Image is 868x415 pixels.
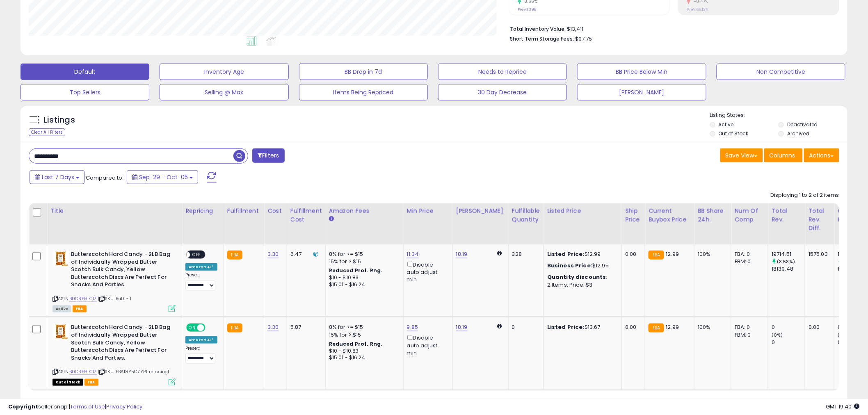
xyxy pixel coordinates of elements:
[407,260,446,283] div: Disable auto adjust min
[510,35,574,42] b: Short Term Storage Fees:
[547,273,606,281] b: Quantity discounts
[770,151,795,160] span: Columns
[329,274,397,281] div: $10 - $10.83
[290,251,319,258] div: 6.47
[710,112,847,119] p: Listing States:
[771,192,839,199] div: Displaying 1 to 2 of 2 items
[407,250,419,258] a: 11.34
[666,250,679,258] span: 12.99
[329,267,383,274] b: Reduced Prof. Rng.
[547,324,615,331] div: $13.67
[70,403,105,410] a: Terms of Use
[190,251,203,258] span: OFF
[329,340,383,347] b: Reduced Prof. Rng.
[50,207,178,215] div: Title
[69,295,97,302] a: B0C3FHLC17
[43,114,75,126] h5: Listings
[53,324,176,384] div: ASIN:
[21,64,149,80] button: Default
[547,207,618,215] div: Listed Price
[547,251,615,258] div: $12.99
[666,323,679,331] span: 12.99
[267,207,283,215] div: Cost
[698,324,725,331] div: 100%
[547,323,585,331] b: Listed Price:
[267,323,279,331] a: 3.30
[185,346,217,364] div: Preset:
[735,258,762,265] div: FBM: 0
[329,251,397,258] div: 8% for <= $15
[185,207,220,215] div: Repricing
[329,354,397,361] div: $15.01 - $16.24
[735,207,765,224] div: Num of Comp.
[185,336,217,344] div: Amazon AI *
[71,251,171,291] b: Butterscotch Hard Candy - 2LB Bag of Individually Wrapped Butter Scotch Bulk Candy, Yellow Butter...
[547,250,585,258] b: Listed Price:
[719,121,734,128] label: Active
[185,263,217,271] div: Amazon AI *
[438,64,567,80] button: Needs to Reprice
[329,258,397,265] div: 15% for > $15
[106,403,142,410] a: Privacy Policy
[735,324,762,331] div: FBA: 0
[290,324,319,331] div: 5.87
[98,368,169,375] span: | SKU: FBA18Y5C7YRL.missing1
[53,324,69,340] img: 5192Z7UQOgL._SL40_.jpg
[456,250,468,258] a: 18.19
[299,84,428,100] button: Items Being Repriced
[227,207,260,215] div: Fulfillment
[649,207,691,224] div: Current Buybox Price
[577,84,706,100] button: [PERSON_NAME]
[787,121,818,128] label: Deactivated
[329,207,400,215] div: Amazon Fees
[69,368,97,375] a: B0C3FHLC17
[547,262,592,269] b: Business Price:
[512,207,540,224] div: Fulfillable Quantity
[71,324,171,364] b: Butterscotch Hard Candy - 2LB Bag of Individually Wrapped Butter Scotch Bulk Candy, Yellow Butter...
[512,324,537,331] div: 0
[30,170,85,184] button: Last 7 Days
[227,324,242,333] small: FBA
[547,274,615,281] div: :
[456,207,505,215] div: [PERSON_NAME]
[53,379,83,386] span: All listings that are currently out of stock and unavailable for purchase on Amazon
[809,251,828,258] div: 1575.03
[735,331,762,339] div: FBM: 0
[329,348,397,355] div: $10 - $10.83
[510,25,566,32] b: Total Inventory Value:
[512,251,537,258] div: 328
[698,207,728,224] div: BB Share 24h.
[204,324,217,331] span: OFF
[838,207,868,224] div: Ordered Items
[73,306,87,312] span: FBA
[787,130,809,137] label: Archived
[160,84,288,100] button: Selling @ Max
[772,207,802,224] div: Total Rev.
[185,272,217,291] div: Preset:
[8,403,38,410] strong: Copyright
[407,333,446,357] div: Disable auto adjust min
[838,332,849,338] small: (0%)
[809,207,831,233] div: Total Rev. Diff.
[809,324,828,331] div: 0.00
[518,7,536,12] small: Prev: 1,398
[53,251,69,267] img: 5192Z7UQOgL._SL40_.jpg
[625,207,642,224] div: Ship Price
[127,170,198,184] button: Sep-29 - Oct-05
[329,281,397,288] div: $15.01 - $16.24
[53,306,71,312] span: All listings currently available for purchase on Amazon
[252,148,284,163] button: Filters
[547,281,615,289] div: 2 Items, Price: $3
[290,207,322,224] div: Fulfillment Cost
[299,64,428,80] button: BB Drop in 7d
[772,265,805,273] div: 18139.48
[826,403,860,410] span: 2025-10-13 19:40 GMT
[625,251,639,258] div: 0.00
[329,324,397,331] div: 8% for <= $15
[577,64,706,80] button: BB Price Below Min
[510,23,833,33] li: $13,411
[85,379,98,386] span: FBA
[456,323,468,331] a: 18.19
[547,262,615,269] div: $12.95
[329,331,397,339] div: 15% for > $15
